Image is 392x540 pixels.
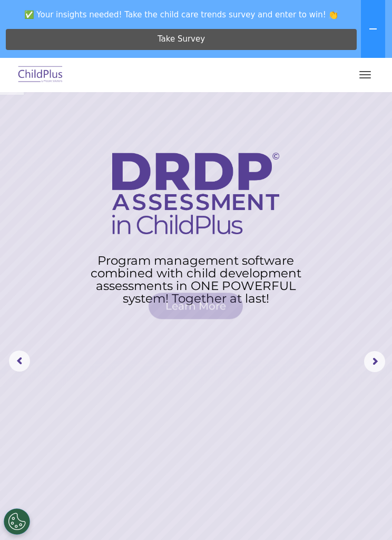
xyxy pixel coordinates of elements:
button: Cookies Settings [4,508,30,535]
span: Last name [169,61,201,69]
span: Phone number [169,104,213,112]
a: Take Survey [6,29,357,50]
rs-layer: Program management software combined with child development assessments in ONE POWERFUL system! T... [79,254,313,305]
span: ✅ Your insights needed! Take the child care trends survey and enter to win! 👏 [4,4,359,25]
span: Take Survey [158,30,205,48]
img: DRDP Assessment in ChildPlus [112,153,279,234]
a: Learn More [149,293,243,319]
img: ChildPlus by Procare Solutions [16,63,65,87]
